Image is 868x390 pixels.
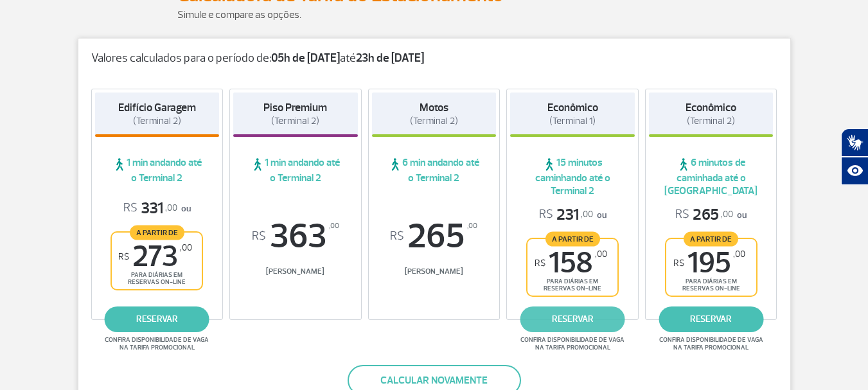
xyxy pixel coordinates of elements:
a: reservar [520,306,625,332]
span: (Terminal 2) [271,115,319,127]
strong: Econômico [547,101,598,114]
span: 1 min andando até o Terminal 2 [95,156,220,184]
span: 231 [539,205,593,225]
strong: Motos [420,101,448,114]
span: (Terminal 2) [133,115,181,127]
span: (Terminal 1) [549,115,596,127]
span: 363 [233,219,358,254]
p: ou [539,205,607,225]
span: 6 minutos de caminhada até o [GEOGRAPHIC_DATA] [649,156,774,197]
span: 15 minutos caminhando até o Terminal 2 [510,156,635,197]
span: para diárias em reservas on-line [123,271,191,286]
span: (Terminal 2) [410,115,458,127]
sup: R$ [535,258,545,269]
span: 265 [372,219,497,254]
strong: Piso Premium [263,101,327,114]
p: Valores calculados para o período de: até [91,51,777,66]
span: (Terminal 2) [687,115,735,127]
span: para diárias em reservas on-line [677,278,745,292]
strong: Edifício Garagem [118,101,196,114]
sup: R$ [390,229,404,244]
a: reservar [659,306,763,332]
p: Simule e compare as opções. [177,7,691,22]
strong: 05h de [DATE] [271,51,340,66]
span: 158 [535,249,607,278]
span: 331 [123,199,177,218]
div: Plugin de acessibilidade da Hand Talk. [841,129,868,185]
p: ou [123,199,191,218]
sup: R$ [118,251,129,262]
strong: 23h de [DATE] [356,51,424,66]
sup: R$ [673,258,684,269]
sup: ,00 [733,249,745,260]
span: 273 [118,242,192,271]
span: 6 min andando até o Terminal 2 [372,156,497,184]
strong: Econômico [686,101,736,114]
span: Confira disponibilidade de vaga na tarifa promocional [518,336,626,351]
sup: R$ [252,229,266,244]
span: A partir de [130,225,184,240]
span: 195 [673,249,745,278]
sup: ,00 [595,249,607,260]
sup: ,00 [180,242,192,253]
span: A partir de [545,231,600,246]
span: 265 [675,205,733,225]
button: Abrir recursos assistivos. [841,157,868,185]
a: reservar [105,306,209,332]
sup: ,00 [467,219,477,233]
span: Confira disponibilidade de vaga na tarifa promocional [103,336,211,351]
span: Confira disponibilidade de vaga na tarifa promocional [657,336,765,351]
p: ou [675,205,747,225]
span: 1 min andando até o Terminal 2 [233,156,358,184]
span: [PERSON_NAME] [372,267,497,276]
span: A partir de [684,231,738,246]
button: Abrir tradutor de língua de sinais. [841,129,868,157]
span: [PERSON_NAME] [233,267,358,276]
sup: ,00 [329,219,339,233]
span: para diárias em reservas on-line [538,278,607,292]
